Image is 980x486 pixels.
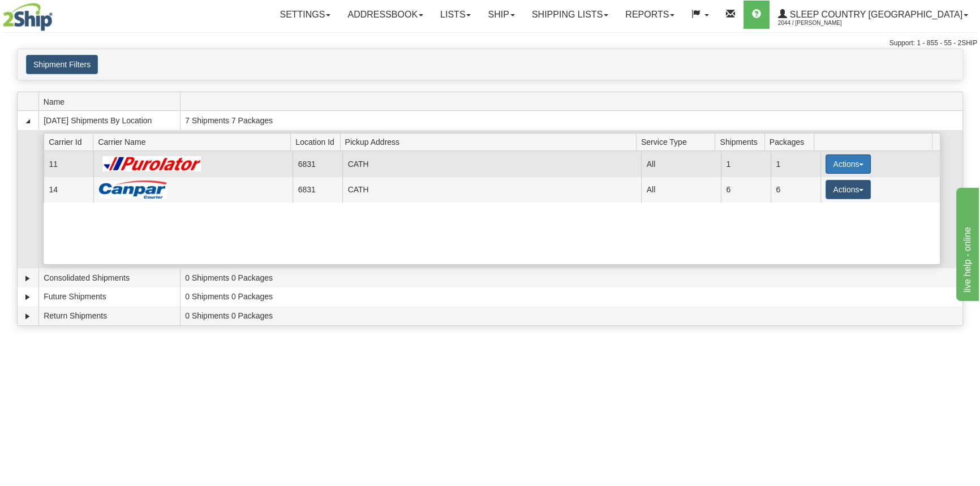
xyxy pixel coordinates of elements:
td: 7 Shipments 7 Packages [180,111,962,130]
span: Sleep Country [GEOGRAPHIC_DATA] [787,10,962,19]
td: All [641,151,721,177]
span: Carrier Id [49,133,93,150]
div: live help - online [8,7,105,20]
button: Actions [826,154,871,174]
td: 6831 [293,177,342,203]
span: Carrier Name [98,133,290,150]
a: Expand [22,311,33,322]
a: Lists [432,1,479,29]
td: All [641,177,721,203]
td: 0 Shipments 0 Packages [180,287,962,307]
td: 6 [721,177,771,203]
td: [DATE] Shipments By Location [38,111,180,130]
img: Canpar [99,180,167,199]
td: 0 Shipments 0 Packages [180,306,962,325]
td: 1 [721,151,771,177]
a: Expand [22,291,33,303]
span: Service Type [641,133,715,150]
td: 14 [44,177,93,203]
img: Purolator [99,156,206,171]
div: Support: 1 - 855 - 55 - 2SHIP [3,38,977,48]
td: CATH [342,151,641,177]
td: Consolidated Shipments [38,268,180,287]
a: Expand [22,273,33,284]
a: Sleep Country [GEOGRAPHIC_DATA] 2044 / [PERSON_NAME] [770,1,977,29]
span: Location Id [295,133,340,150]
td: CATH [342,177,641,203]
a: Settings [271,1,339,29]
td: Return Shipments [38,306,180,325]
span: Packages [770,133,814,150]
a: Shipping lists [523,1,617,29]
img: logo2044.jpg [3,3,53,31]
a: Collapse [22,115,33,127]
td: 11 [44,151,93,177]
td: Future Shipments [38,287,180,307]
iframe: chat widget [954,185,979,300]
span: Shipments [720,133,764,150]
td: 1 [771,151,820,177]
button: Actions [826,180,871,199]
a: Ship [479,1,523,29]
span: 2044 / [PERSON_NAME] [778,18,863,29]
span: Pickup Address [345,133,637,150]
td: 6831 [293,151,342,177]
td: 6 [771,177,820,203]
a: Reports [617,1,683,29]
a: Addressbook [339,1,432,29]
button: Shipment Filters [26,55,98,74]
span: Name [44,93,180,110]
td: 0 Shipments 0 Packages [180,268,962,287]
